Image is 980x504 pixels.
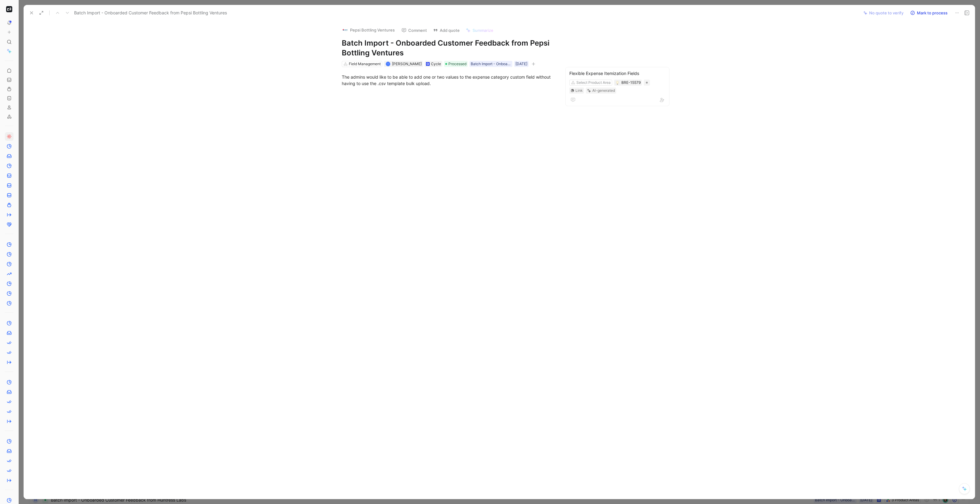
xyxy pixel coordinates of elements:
button: 💡 [615,80,620,85]
div: Platform Capabilities [346,7,382,13]
div: Field Management [349,61,381,67]
div: Field management allows the customization of Brex by creating and managing custom accounting, ven... [298,14,427,43]
button: Summarize [463,26,496,35]
div: D [386,62,390,65]
button: Change [318,48,345,56]
div: Batch Import - Onboarded Customer [471,61,511,67]
div: AI-generated [592,88,615,94]
div: [DATE] [515,61,527,67]
div: The admins would like to be able to add one or two values to the expense category custom field wi... [342,74,554,87]
div: BRE-15579 [621,80,641,86]
div: Cycle [431,61,441,67]
button: No quote to verify [861,9,906,17]
button: Open [295,48,317,56]
span: Batch Import - Onboarded Customer Feedback from Pepsi Bottling Ventures [74,9,227,17]
div: Processed [444,61,468,67]
span: Processed [448,61,466,67]
button: Add quote [430,26,462,35]
div: Flexible Expense Itemization Fields [569,70,665,77]
span: Summarize [473,28,493,33]
img: Brex [6,6,12,12]
button: Brex [5,5,13,13]
h1: Batch Import - Onboarded Customer Feedback from Pepsi Bottling Ventures [342,38,554,58]
button: Settings [346,48,374,56]
span: [PERSON_NAME] [392,62,422,66]
button: Field ManagementPlatform CapabilitiesField management allows the customization of Brex by creatin... [295,5,429,45]
button: Mark to process [907,9,950,17]
span: Field Management [305,6,342,13]
div: Select Product Area [576,80,611,86]
div: Link [575,88,583,94]
img: 💡 [616,81,619,85]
